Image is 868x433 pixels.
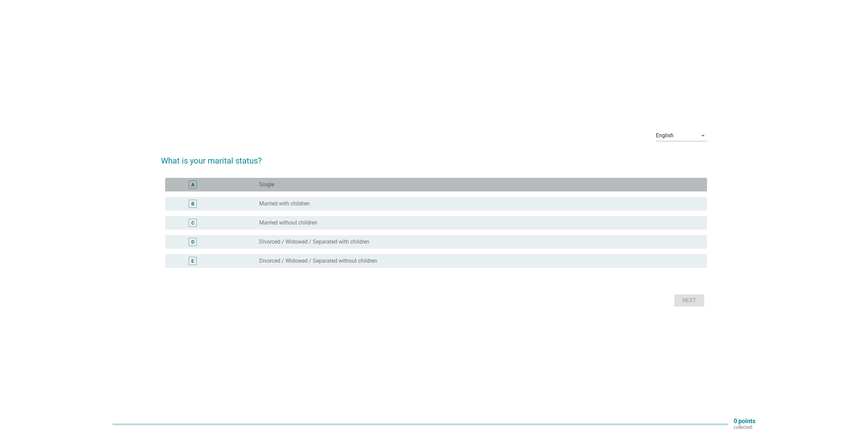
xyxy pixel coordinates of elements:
[161,148,707,167] h2: What is your marital status?
[734,424,755,430] p: collected
[191,238,194,245] div: D
[259,181,274,188] label: Single
[259,258,377,264] label: Divorced / Widowed / Separated without children
[656,133,674,139] div: English
[259,219,318,226] label: Married without children
[259,238,369,245] label: Divorced / Widowed / Separated with children
[734,418,755,424] p: 0 points
[259,200,310,207] label: Married with children
[191,219,194,226] div: C
[191,181,194,188] div: A
[699,132,707,140] i: arrow_drop_down
[191,257,194,264] div: E
[191,200,194,207] div: B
